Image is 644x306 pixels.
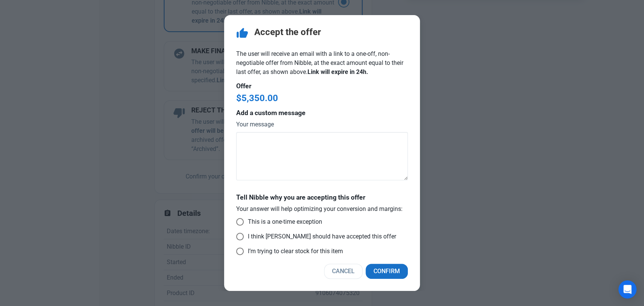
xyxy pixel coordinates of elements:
h4: Tell Nibble why you are accepting this offer [236,194,408,201]
span: I think [PERSON_NAME] should have accepted this offer [244,233,396,240]
span: I’m trying to clear stock for this item [244,248,343,255]
div: Open Intercom Messenger [618,280,636,298]
h2: Accept the offer [254,27,321,37]
button: Confirm [366,264,408,279]
span: thumb_up [236,27,248,39]
b: Link will expire in 24h. [307,68,368,75]
label: Your message [236,120,408,129]
h4: Add a custom message [236,109,408,117]
p: Your answer will help optimizing your conversion and margins: [236,205,408,214]
h4: Offer [236,83,408,90]
button: Cancel [324,264,363,279]
span: This is a one-time exception [244,218,322,226]
h2: $5,350.00 [236,93,408,103]
span: Cancel [332,267,355,276]
p: The user will receive an email with a link to a one-off, non-negotiable offer from Nibble, at the... [236,49,408,77]
span: Confirm [373,267,400,276]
